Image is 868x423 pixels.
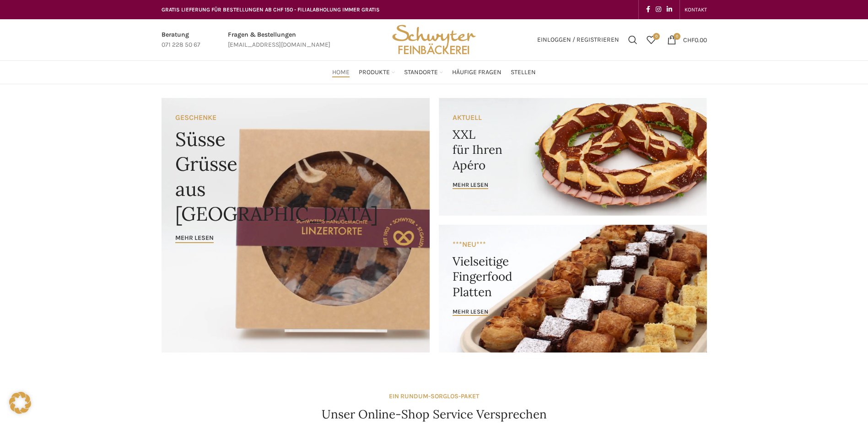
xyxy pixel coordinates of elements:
[404,63,443,81] a: Standorte
[664,3,675,16] a: Linkedin social link
[162,30,200,50] a: Infobox link
[683,36,707,43] bdi: 0.00
[359,68,390,77] span: Produkte
[404,68,438,77] span: Standorte
[685,6,707,13] span: KONTAKT
[228,30,330,50] a: Infobox link
[511,68,536,77] span: Stellen
[439,225,707,352] a: Banner link
[642,31,660,49] a: 0
[533,31,624,49] a: Einloggen / Registrieren
[674,33,680,40] span: 0
[389,35,479,43] a: Site logo
[653,3,664,16] a: Instagram social link
[157,63,712,81] div: Main navigation
[322,406,547,423] h4: Unser Online-Shop Service Versprechen
[653,33,660,40] span: 0
[439,98,707,216] a: Banner link
[452,68,501,77] span: Häufige Fragen
[389,392,479,400] strong: EIN RUNDUM-SORGLOS-PAKET
[663,31,712,49] a: 0 CHF0.00
[332,63,350,81] a: Home
[511,63,536,81] a: Stellen
[332,68,350,77] span: Home
[537,37,619,43] span: Einloggen / Registrieren
[685,0,707,19] a: KONTAKT
[359,63,395,81] a: Produkte
[624,31,642,49] a: Suchen
[683,36,695,43] span: CHF
[389,19,479,60] img: Bäckerei Schwyter
[162,6,380,13] span: GRATIS LIEFERUNG FÜR BESTELLUNGEN AB CHF 150 - FILIALABHOLUNG IMMER GRATIS
[643,3,653,16] a: Facebook social link
[680,0,712,19] div: Secondary navigation
[642,31,660,49] div: Meine Wunschliste
[452,63,501,81] a: Häufige Fragen
[162,98,430,352] a: Banner link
